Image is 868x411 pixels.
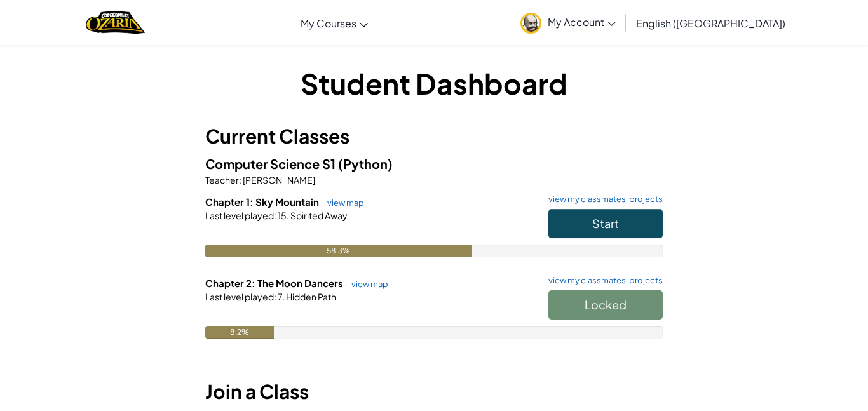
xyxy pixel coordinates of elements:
[205,326,274,339] div: 8.2%
[548,15,616,29] span: My Account
[86,10,145,36] a: Ozaria by CodeCombat logo
[548,209,663,238] button: Start
[520,13,541,34] img: avatar
[205,210,274,221] span: Last level played
[205,122,663,151] h3: Current Classes
[285,291,336,302] span: Hidden Path
[241,174,315,185] span: [PERSON_NAME]
[636,17,785,30] span: English ([GEOGRAPHIC_DATA])
[276,210,289,221] span: 15.
[274,210,276,221] span: :
[86,10,145,36] img: Home
[289,210,348,221] span: Spirited Away
[205,174,239,185] span: Teacher
[205,277,345,289] span: Chapter 2: The Moon Dancers
[514,3,622,43] a: My Account
[205,64,663,103] h1: Student Dashboard
[239,174,241,185] span: :
[205,291,274,302] span: Last level played
[321,198,364,208] a: view map
[338,156,393,172] span: (Python)
[274,291,276,302] span: :
[630,6,792,40] a: English ([GEOGRAPHIC_DATA])
[205,245,472,257] div: 58.3%
[542,195,663,203] a: view my classmates' projects
[205,196,321,208] span: Chapter 1: Sky Mountain
[205,156,338,172] span: Computer Science S1
[592,216,619,231] span: Start
[301,17,356,30] span: My Courses
[345,279,388,289] a: view map
[294,6,374,40] a: My Courses
[542,276,663,285] a: view my classmates' projects
[205,377,663,406] h3: Join a Class
[276,291,285,302] span: 7.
